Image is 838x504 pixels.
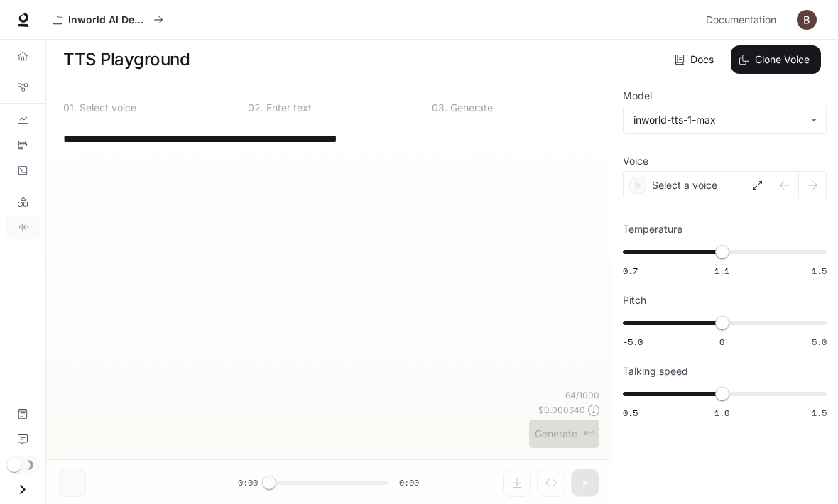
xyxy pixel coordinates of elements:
a: Feedback [6,428,40,451]
p: Voice [623,156,648,166]
a: TTS Playground [6,216,40,239]
p: Enter text [263,103,312,113]
span: 0.7 [623,265,638,277]
span: Documentation [706,11,776,29]
p: $ 0.000640 [538,404,585,416]
span: -5.0 [623,336,643,348]
p: Pitch [623,295,646,305]
a: Overview [6,45,40,67]
p: 0 1 . [63,103,77,113]
a: Documentation [700,6,787,34]
span: 1.0 [714,407,729,419]
span: 5.0 [812,336,827,348]
a: Logs [6,159,40,182]
a: Documentation [6,402,40,425]
p: 0 3 . [432,103,447,113]
div: inworld-tts-1-max [633,113,803,127]
a: Traces [6,133,40,156]
a: Docs [672,45,719,74]
img: User avatar [797,10,817,30]
a: Graph Registry [6,76,40,99]
button: All workspaces [46,6,170,34]
h1: TTS Playground [63,45,190,74]
button: Open drawer [6,475,38,504]
span: Dark mode toggle [7,456,21,472]
a: LLM Playground [6,190,40,213]
p: 0 2 . [248,103,263,113]
span: 0.5 [623,407,638,419]
p: Model [623,91,652,101]
span: 0 [719,336,724,348]
p: Select a voice [652,178,717,192]
a: Dashboards [6,108,40,131]
p: Generate [447,103,493,113]
span: 1.5 [812,407,827,419]
div: inworld-tts-1-max [624,106,826,133]
span: 1.5 [812,265,827,277]
p: Inworld AI Demos [68,14,148,26]
p: Talking speed [623,366,688,376]
p: Temperature [623,224,682,234]
button: Clone Voice [731,45,821,74]
p: 64 / 1000 [565,389,599,401]
span: 1.1 [714,265,729,277]
button: User avatar [793,6,821,34]
p: Select voice [77,103,136,113]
